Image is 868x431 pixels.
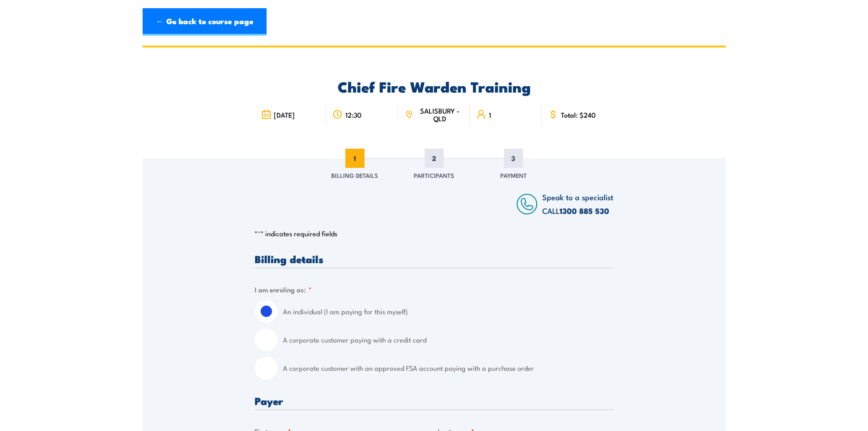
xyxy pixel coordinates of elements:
legend: I am enroling as: [255,284,312,295]
span: Total: $240 [561,111,596,119]
span: 3 [504,149,523,168]
span: Billing Details [331,171,378,180]
h3: Payer [255,395,613,406]
h2: Chief Fire Warden Training [255,80,613,93]
p: " " indicates required fields [255,229,613,238]
span: SALISBURY - QLD [416,107,463,122]
a: 1300 885 530 [560,205,609,217]
h3: Billing details [255,254,613,264]
span: Participants [414,171,454,180]
a: ← Go back to course page [143,8,267,36]
span: Speak to a specialist CALL [542,191,613,216]
label: A corporate customer with an approved FSA account paying with a purchase order [283,357,613,379]
span: 2 [425,149,444,168]
label: A corporate customer paying with a credit card [283,328,613,351]
label: An individual (I am paying for this myself) [283,300,613,323]
span: 1 [345,149,365,168]
span: 1 [489,111,491,119]
span: [DATE] [274,111,295,119]
span: 12:30 [345,111,361,119]
span: Payment [500,171,527,180]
